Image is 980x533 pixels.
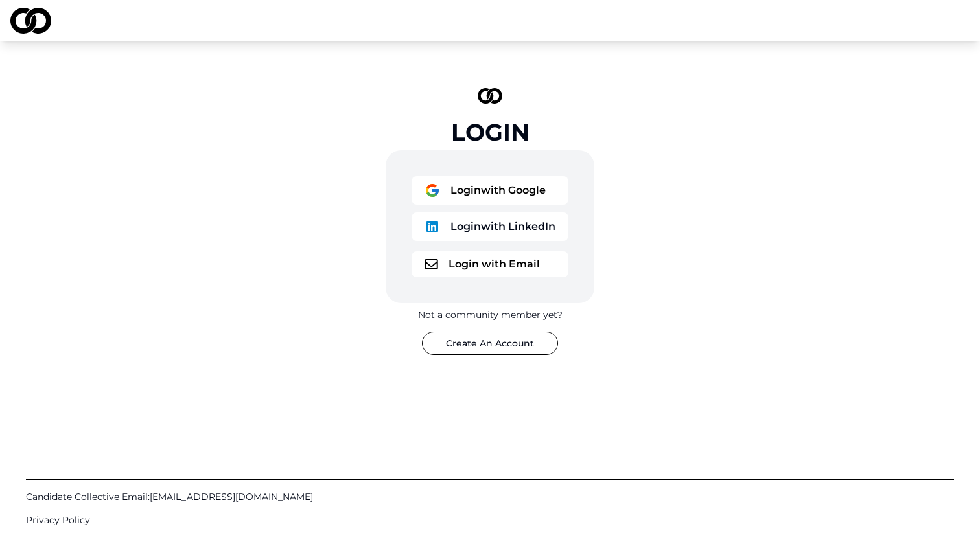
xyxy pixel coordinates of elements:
button: logoLoginwith LinkedIn [412,212,568,241]
button: logoLoginwith Google [412,176,568,205]
a: Candidate Collective Email:[EMAIL_ADDRESS][DOMAIN_NAME] [26,490,954,503]
img: logo [425,183,440,198]
a: Privacy Policy [26,514,954,527]
span: [EMAIL_ADDRESS][DOMAIN_NAME] [150,491,313,503]
div: Login [451,119,530,145]
button: Create An Account [422,332,558,355]
div: Not a community member yet? [418,308,563,321]
img: logo [425,219,440,234]
img: logo [10,8,51,34]
button: logoLogin with Email [412,251,568,277]
img: logo [425,259,438,269]
img: logo [478,88,502,104]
